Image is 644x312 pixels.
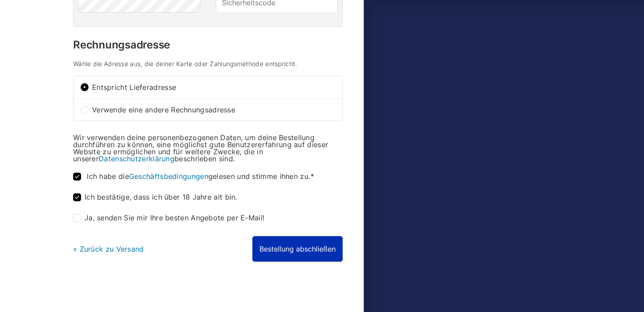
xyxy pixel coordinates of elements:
[73,193,81,201] input: Ich bestätige, dass ich über 18 Jahre alt bin.
[73,134,343,162] p: Wir verwenden deine personenbezogenen Daten, um deine Bestellung durchführen zu können, eine mögl...
[73,214,81,222] input: Ja, senden Sie mir Ihre besten Angebote per E-Mail!
[129,172,208,181] a: Geschäftsbedingungen
[73,61,343,67] h4: Wähle die Adresse aus, die deiner Karte oder Zahlungsmethode entspricht.
[73,193,237,201] label: Ich bestätige, dass ich über 18 Jahre alt bin.
[73,245,144,253] a: « Zurück zu Versand
[73,214,264,222] label: Ja, senden Sie mir Ihre besten Angebote per E-Mail!
[99,154,174,163] a: Datenschutzerklärung
[73,40,343,50] h3: Rechnungsadresse
[87,172,314,181] span: Ich habe die gelesen und stimme ihnen zu.
[92,106,335,113] span: Verwende eine andere Rechnungsadresse
[252,236,343,262] button: Bestellung abschließen
[92,84,335,91] span: Entspricht Lieferadresse
[73,173,81,181] input: Ich habe dieGeschäftsbedingungengelesen und stimme ihnen zu.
